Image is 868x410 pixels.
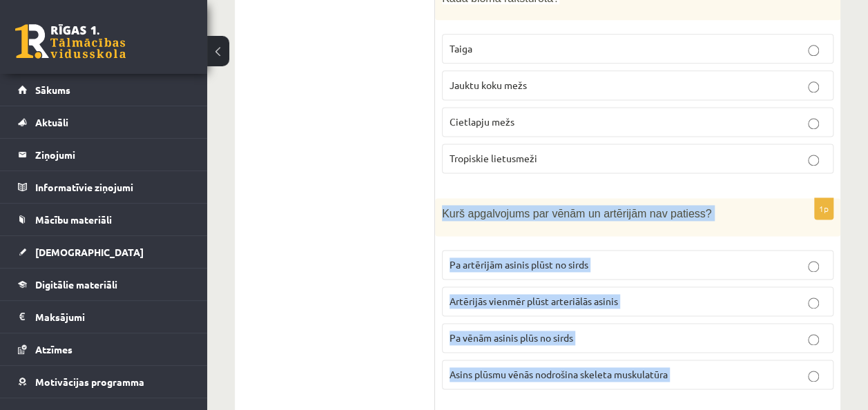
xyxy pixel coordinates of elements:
[18,236,190,268] a: [DEMOGRAPHIC_DATA]
[450,115,514,128] span: Cietlapju mežs
[35,116,68,128] span: Aktuāli
[35,213,112,226] span: Mācību materiāli
[35,139,190,170] legend: Ziņojumi
[808,155,819,166] input: Tropiskie lietusmeži
[35,246,144,258] span: [DEMOGRAPHIC_DATA]
[442,208,711,219] span: Kurš apgalvojums par vēnām un artērijām nav patiess?
[18,333,190,365] a: Atzīmes
[15,24,126,59] a: Rīgas 1. Tālmācības vidusskola
[808,371,819,382] input: Asins plūsmu vēnās nodrošina skeleta muskulatūra
[808,81,819,92] input: Jauktu koku mežs
[450,79,527,91] span: Jauktu koku mežs
[808,261,819,272] input: Pa artērijām asinis plūst no sirds
[808,297,819,309] input: Artērijās vienmēr plūst arteriālās asinis
[450,295,618,307] span: Artērijās vienmēr plūst arteriālās asinis
[808,118,819,129] input: Cietlapju mežs
[18,269,190,300] a: Digitālie materiāli
[35,84,70,96] span: Sākums
[18,204,190,235] a: Mācību materiāli
[18,106,190,138] a: Aktuāli
[450,331,573,344] span: Pa vēnām asinis plūs no sirds
[808,45,819,56] input: Taiga
[450,42,472,55] span: Taiga
[450,368,668,380] span: Asins plūsmu vēnās nodrošina skeleta muskulatūra
[35,171,190,203] legend: Informatīvie ziņojumi
[35,343,73,355] span: Atzīmes
[808,334,819,345] input: Pa vēnām asinis plūs no sirds
[450,152,537,164] span: Tropiskie lietusmeži
[18,301,190,333] a: Maksājumi
[35,375,144,388] span: Motivācijas programma
[35,301,190,333] legend: Maksājumi
[18,139,190,170] a: Ziņojumi
[35,278,117,291] span: Digitālie materiāli
[18,366,190,398] a: Motivācijas programma
[18,171,190,203] a: Informatīvie ziņojumi
[450,258,588,271] span: Pa artērijām asinis plūst no sirds
[814,197,833,219] p: 1p
[18,74,190,106] a: Sākums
